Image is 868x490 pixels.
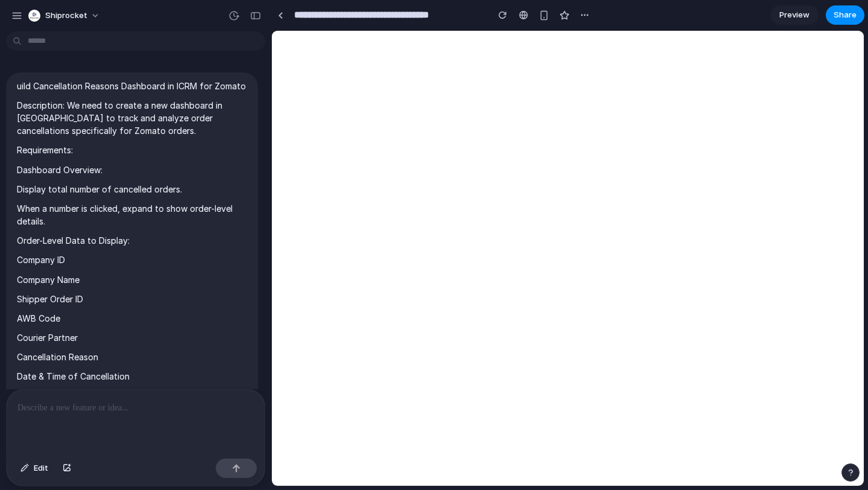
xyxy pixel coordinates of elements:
[834,9,857,21] span: Share
[14,459,54,478] button: Edit
[17,253,247,266] p: Company ID
[17,331,247,344] p: Courier Partner
[17,293,247,305] p: Shipper Order ID
[34,462,48,474] span: Edit
[17,312,247,325] p: AWB Code
[779,9,810,21] span: Preview
[770,5,819,25] a: Preview
[17,183,247,196] p: Display total number of cancelled orders.
[17,164,247,176] p: Dashboard Overview:
[17,80,247,92] p: uild Cancellation Reasons Dashboard in ICRM for Zomato
[24,6,106,25] button: Shiprocket
[17,99,247,137] p: Description: We need to create a new dashboard in [GEOGRAPHIC_DATA] to track and analyze order ca...
[45,10,87,22] span: Shiprocket
[17,234,247,247] p: Order-Level Data to Display:
[826,5,864,25] button: Share
[17,370,247,383] p: Date & Time of Cancellation
[17,202,247,227] p: When a number is clicked, expand to show order-level details.
[17,273,247,286] p: Company Name
[17,351,247,363] p: Cancellation Reason
[17,144,247,156] p: Requirements:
